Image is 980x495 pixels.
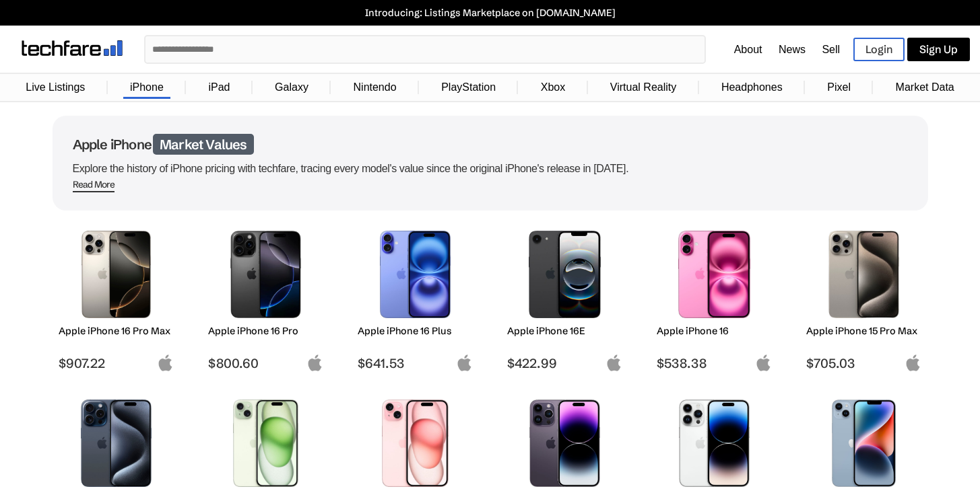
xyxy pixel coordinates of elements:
[358,355,473,371] span: $641.53
[534,75,572,100] a: Xbox
[358,325,473,337] h2: Apple iPhone 16 Plus
[202,224,330,371] a: iPhone 16 Pro Apple iPhone 16 Pro $800.60 apple-logo
[69,231,164,318] img: iPhone 16 Pro Max
[501,224,629,371] a: iPhone 16E Apple iPhone 16E $422.99 apple-logo
[905,354,921,371] img: apple-logo
[201,75,236,100] a: iPad
[153,134,254,155] span: Market Values
[755,354,772,371] img: apple-logo
[7,7,973,19] a: Introducing: Listings Marketplace on [DOMAIN_NAME]
[73,179,115,192] span: Read More
[352,224,480,371] a: iPhone 16 Plus Apple iPhone 16 Plus $641.53 apple-logo
[59,325,174,337] h2: Apple iPhone 16 Pro Max
[657,325,772,337] h2: Apple iPhone 16
[73,159,908,178] p: Explore the history of iPhone pricing with techfare, tracing every model's value since the origin...
[73,136,908,153] h1: Apple iPhone
[517,231,612,318] img: iPhone 16E
[306,354,323,371] img: apple-logo
[53,224,181,371] a: iPhone 16 Pro Max Apple iPhone 16 Pro Max $907.22 apple-logo
[517,399,612,487] img: iPhone 14 Pro Max
[347,75,403,100] a: Nintendo
[822,44,840,55] a: Sell
[123,75,170,100] a: iPhone
[667,399,762,487] img: iPhone 14 Pro
[853,38,905,61] a: Login
[507,355,622,371] span: $422.99
[208,325,323,337] h2: Apple iPhone 16 Pro
[368,399,463,487] img: iPhone 15
[715,75,789,100] a: Headphones
[434,75,502,100] a: PlayStation
[603,75,683,100] a: Virtual Reality
[651,224,779,371] a: iPhone 16 Apple iPhone 16 $538.38 apple-logo
[73,179,115,190] div: Read More
[507,325,622,337] h2: Apple iPhone 16E
[779,44,806,55] a: News
[22,40,123,56] img: techfare logo
[889,75,961,100] a: Market Data
[816,231,911,318] img: iPhone 15 Pro Max
[606,354,622,371] img: apple-logo
[667,231,762,318] img: iPhone 16
[456,354,473,371] img: apple-logo
[820,75,857,100] a: Pixel
[19,75,92,100] a: Live Listings
[157,354,174,371] img: apple-logo
[657,355,772,371] span: $538.38
[806,355,921,371] span: $705.03
[218,231,313,318] img: iPhone 16 Pro
[208,355,323,371] span: $800.60
[268,75,315,100] a: Galaxy
[218,399,313,487] img: iPhone 15 Plus
[368,231,463,318] img: iPhone 16 Plus
[800,224,928,371] a: iPhone 15 Pro Max Apple iPhone 15 Pro Max $705.03 apple-logo
[816,399,911,487] img: iPhone 14 Plus
[907,38,970,61] a: Sign Up
[734,44,762,55] a: About
[806,325,921,337] h2: Apple iPhone 15 Pro Max
[69,399,164,487] img: iPhone 15 Pro
[59,355,174,371] span: $907.22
